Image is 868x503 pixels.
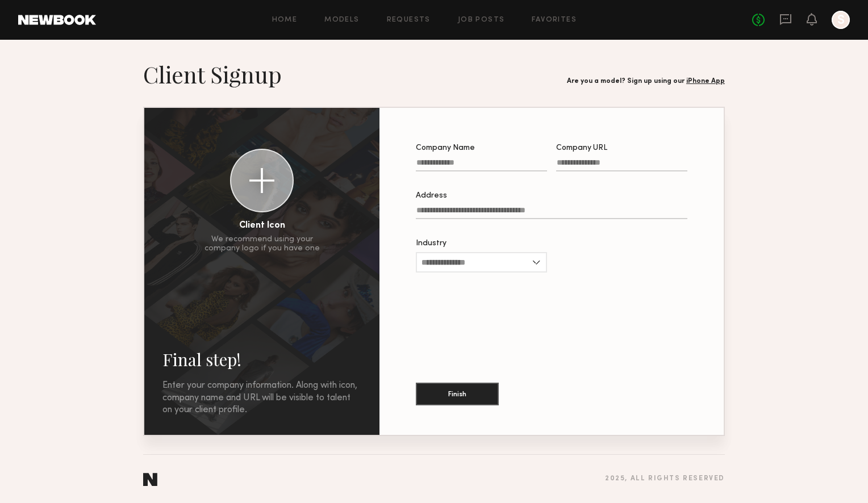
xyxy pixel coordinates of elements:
div: Company URL [556,144,687,152]
div: Company Name [416,144,547,152]
input: Company URL [556,158,687,171]
a: Favorites [532,16,577,24]
input: Address [416,206,687,219]
a: Job Posts [458,16,505,24]
a: Models [324,16,359,24]
div: Are you a model? Sign up using our [567,78,725,85]
button: Finish [416,383,499,405]
a: iPhone App [686,78,725,85]
h1: Client Signup [143,60,282,89]
a: S [832,11,850,29]
div: Client Icon [239,221,285,230]
a: Requests [387,16,431,24]
div: Industry [416,240,547,248]
div: 2025 , all rights reserved [605,475,725,483]
a: Home [272,16,298,24]
h2: Final step! [162,348,361,371]
div: We recommend using your company logo if you have one [205,235,320,253]
div: Address [416,192,687,200]
div: Enter your company information. Along with icon, company name and URL will be visible to talent o... [162,380,361,417]
input: Company Name [416,158,547,171]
